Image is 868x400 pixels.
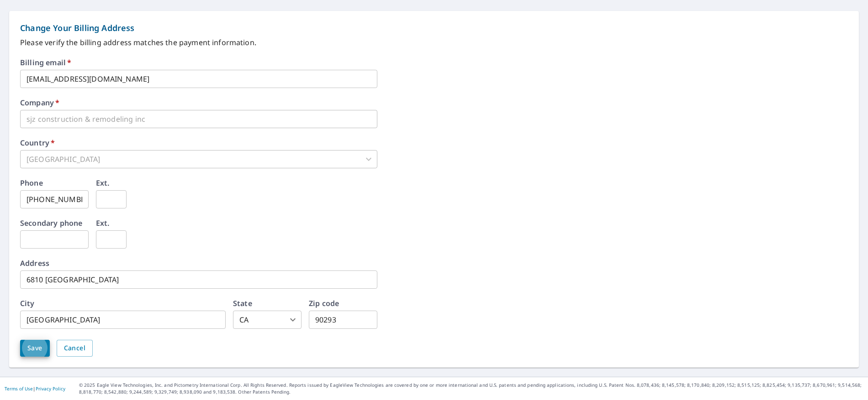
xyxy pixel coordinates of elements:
span: Cancel [64,343,85,354]
label: Phone [20,179,43,187]
label: Zip code [309,300,339,307]
label: Address [20,260,49,267]
div: CA [233,311,302,329]
button: Cancel [57,340,93,357]
p: Please verify the billing address matches the payment information. [20,37,848,48]
label: Ext. [96,219,110,227]
button: Save [20,340,50,357]
label: Company [20,99,59,106]
label: State [233,300,252,307]
div: [GEOGRAPHIC_DATA] [20,150,377,168]
label: Ext. [96,179,110,187]
p: Change Your Billing Address [20,22,848,34]
p: © 2025 Eagle View Technologies, Inc. and Pictometry International Corp. All Rights Reserved. Repo... [79,382,863,395]
a: Privacy Policy [36,385,65,392]
label: City [20,300,35,307]
label: Country [20,139,55,146]
span: Save [27,343,42,354]
label: Billing email [20,59,71,66]
p: | [5,386,65,391]
label: Secondary phone [20,219,82,227]
a: Terms of Use [5,385,33,392]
